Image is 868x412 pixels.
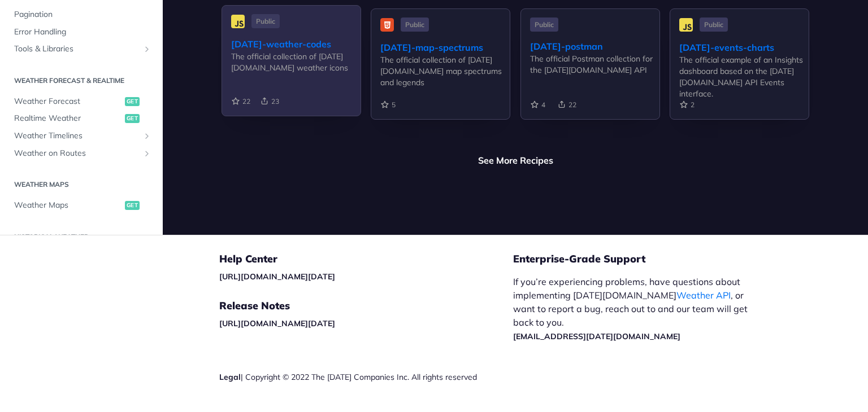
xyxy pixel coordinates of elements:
h2: Weather Maps [8,179,154,190]
span: Realtime Weather [14,113,122,124]
span: Weather Timelines [14,130,140,142]
a: Tools & LibrariesShow subpages for Tools & Libraries [8,41,154,58]
a: Weather TimelinesShow subpages for Weather Timelines [8,128,154,144]
div: The official example of an Insights dashboard based on the [DATE][DOMAIN_NAME] API Events interface. [679,54,809,99]
span: Public [251,14,280,28]
span: Tools & Libraries [14,43,140,55]
div: The official collection of [DATE][DOMAIN_NAME] map spectrums and legends [380,54,510,88]
div: The official Postman collection for the [DATE][DOMAIN_NAME] API [530,53,659,76]
span: Public [401,17,429,32]
span: Weather Maps [14,200,122,211]
a: Weather API [676,290,731,301]
a: Pagination [8,6,154,23]
a: Public [DATE]-postman The official Postman collection for the [DATE][DOMAIN_NAME] API [520,8,660,138]
a: See More Recipes [478,154,553,167]
div: [DATE]-postman [530,40,659,53]
div: | Copyright © 2022 The [DATE] Companies Inc. All rights reserved [219,371,513,383]
a: Weather Mapsget [8,197,154,214]
a: Public [DATE]-map-spectrums The official collection of [DATE][DOMAIN_NAME] map spectrums and legends [371,8,510,138]
span: Pagination [14,9,151,20]
span: get [125,114,140,123]
span: Weather Forecast [14,96,122,107]
h5: Help Center [219,252,513,266]
p: If you’re experiencing problems, have questions about implementing [DATE][DOMAIN_NAME] , or want ... [513,275,759,343]
span: get [125,201,140,210]
a: Legal [219,372,241,382]
a: Weather on RoutesShow subpages for Weather on Routes [8,144,154,161]
a: [URL][DOMAIN_NAME][DATE] [219,318,335,328]
span: Weather on Routes [14,147,140,159]
span: Error Handling [14,27,151,38]
h2: Historical Weather [8,231,154,242]
div: The official collection of [DATE][DOMAIN_NAME] weather icons [231,51,361,73]
div: [DATE]-weather-codes [231,37,361,51]
h5: Enterprise-Grade Support [513,252,778,266]
span: Public [530,17,558,32]
button: Show subpages for Weather on Routes [142,148,151,157]
a: Weather Forecastget [8,93,154,110]
div: [DATE]-map-spectrums [380,41,510,54]
span: get [125,97,140,106]
div: [DATE]-events-charts [679,41,809,54]
a: Public [DATE]-weather-codes The official collection of [DATE][DOMAIN_NAME] weather icons [222,8,361,138]
a: [EMAIL_ADDRESS][DATE][DOMAIN_NAME] [513,331,680,341]
span: Public [700,17,728,32]
a: Public [DATE]-events-charts The official example of an Insights dashboard based on the [DATE][DOM... [670,8,809,138]
a: Realtime Weatherget [8,110,154,127]
h5: Release Notes [219,299,513,313]
button: Show subpages for Weather Timelines [142,132,151,141]
button: Show subpages for Tools & Libraries [142,45,151,54]
a: Error Handling [8,24,154,41]
a: [URL][DOMAIN_NAME][DATE] [219,271,335,282]
h2: Weather Forecast & realtime [8,76,154,86]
